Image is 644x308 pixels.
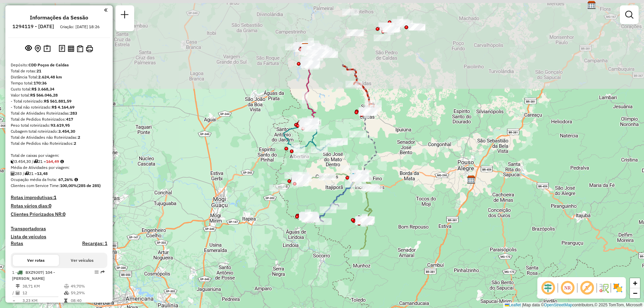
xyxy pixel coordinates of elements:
strong: 0 [49,203,51,209]
button: Painel de Sugestão [42,44,52,54]
strong: R$ 3.668,34 [32,86,54,91]
strong: 93.619,95 [51,123,70,128]
span: Ocultar NR [559,280,576,296]
strong: 67,26% [58,177,73,182]
div: Total de Atividades Roteirizadas: [11,110,107,116]
div: Cubagem total roteirizado: [11,128,107,134]
td: 3,23 KM [22,297,64,304]
div: Atividade não roteirizada - bar central [292,153,309,160]
div: - Total não roteirizado: [11,104,107,110]
button: Visualizar Romaneio [75,44,85,54]
strong: 2.624,48 km [38,74,62,79]
div: Valor total: [11,92,107,98]
td: 49,70% [70,283,104,290]
span: Ocupação média da frota: [11,177,57,182]
a: Zoom in [630,278,640,288]
button: Ver rotas [13,255,59,266]
td: / [12,290,15,296]
span: BXZ9J07 [25,270,43,275]
a: Nova sessão e pesquisa [118,8,131,23]
h4: Clientes Priorizados NR: [11,211,107,217]
img: Fluxo de ruas [598,283,609,293]
strong: 3.454,30 [58,129,75,134]
img: CDD Pouso Alegre [467,175,476,184]
h4: Rotas vários dias: [11,203,107,209]
div: Map data © contributors,© 2025 TomTom, Microsoft [503,302,644,308]
button: Centralizar mapa no depósito ou ponto de apoio [33,44,42,54]
strong: R$ 4.164,69 [52,105,74,110]
em: Opções [95,270,99,274]
div: 283 / 21 = [11,171,107,177]
button: Visualizar relatório de Roteirização [66,44,75,53]
button: Ver veículos [59,255,105,266]
i: Total de rotas [34,160,38,164]
div: 3.454,30 / 21 = [11,159,107,165]
span: Exibir rótulo [579,280,595,296]
strong: R$ 561.881,59 [44,99,71,104]
em: Rota exportada [101,270,105,274]
div: Total de caixas por viagem: [11,152,107,159]
em: Média calculada utilizando a maior ocupação (%Peso ou %Cubagem) de cada rota da sessão. Rotas cro... [74,178,78,182]
strong: R$ 566.046,28 [30,93,58,98]
strong: 0 [63,211,65,217]
div: Peso total roteirizado: [11,122,107,128]
h4: Rotas improdutivas: [11,195,107,200]
div: Criação: [DATE] 18:26 [57,24,102,30]
i: Total de Atividades [16,291,20,295]
span: + [633,279,637,287]
div: - Total roteirizado: [11,98,107,104]
img: Exibir/Ocultar setores [612,283,623,293]
a: Exibir filtros [623,8,636,21]
strong: 100,00% [60,183,77,188]
i: Cubagem total roteirizado [11,160,15,164]
td: 59,29% [70,290,104,296]
div: Atividade não roteirizada - EDINEI DE CARVALHO - [349,131,366,137]
div: Média de Atividades por viagem: [11,165,107,171]
strong: 21 [37,68,41,73]
img: CDD Varginha [587,1,596,9]
span: | 104 - [PERSON_NAME] [12,270,55,281]
i: % de utilização do peso [64,284,69,288]
div: Total de Atividades não Roteirizadas: [11,134,107,140]
div: Tempo total: [11,80,107,86]
button: Logs desbloquear sessão [57,44,66,54]
strong: CDD Poços de Caldas [29,62,69,67]
strong: 1 [54,194,56,200]
a: Zoom out [630,288,640,298]
i: Total de Atividades [11,172,15,176]
td: 38,71 KM [22,283,64,290]
strong: (285 de 285) [77,183,101,188]
h4: Informações da Sessão [30,14,88,21]
a: Clique aqui para minimizar o painel [104,6,107,14]
button: Imprimir Rotas [85,44,94,54]
strong: 164,49 [46,159,59,164]
h4: Lista de veículos [11,234,107,240]
i: Tempo total em rota [64,299,67,303]
strong: 13,48 [37,171,48,176]
button: Exibir sessão original [24,43,33,54]
td: 08:40 [70,297,104,304]
a: Leaflet [505,303,521,307]
img: Pa Ouro Fino [349,173,358,181]
strong: 417 [66,117,73,122]
a: Rotas [11,241,23,246]
span: 1 - [12,270,55,281]
span: | [522,303,523,307]
span: Ocultar deslocamento [540,280,556,296]
i: Meta Caixas/viagem: 194,00 Diferença: -29,51 [60,160,64,164]
div: Custo total: [11,86,107,92]
div: Distância Total: [11,74,107,80]
i: Total de rotas [24,172,29,176]
i: % de utilização da cubagem [64,291,69,295]
span: − [633,289,637,297]
i: Distância Total [16,284,20,288]
h4: Transportadoras [11,226,107,232]
div: Total de rotas: [11,68,107,74]
strong: 2 [74,141,76,146]
div: Depósito: [11,62,107,68]
a: OpenStreetMap [544,303,573,307]
td: = [12,297,15,304]
strong: 170:36 [34,80,47,85]
td: 12 [22,290,64,296]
